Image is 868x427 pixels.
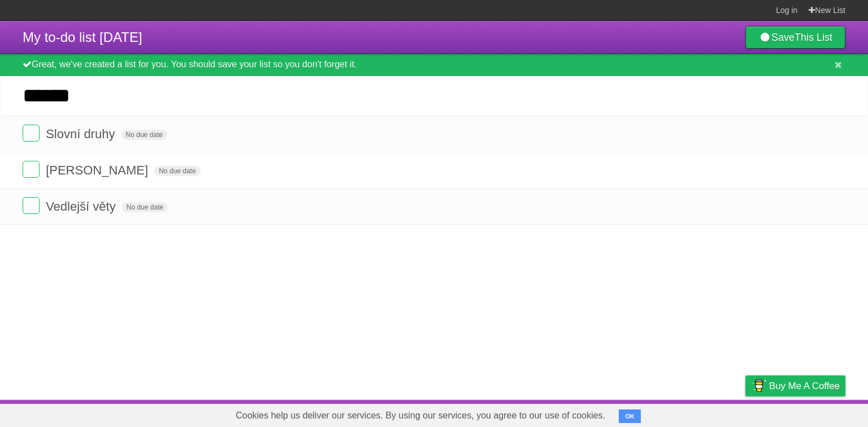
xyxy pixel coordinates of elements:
span: My to-do list [DATE] [23,29,142,45]
span: No due date [154,166,200,176]
span: [PERSON_NAME] [46,163,151,177]
b: This List [795,32,832,43]
span: Cookies help us deliver our services. By using our services, you agree to our use of cookies. [224,404,617,427]
a: Developers [632,403,678,424]
label: Done [23,125,40,142]
a: Terms [692,403,717,424]
span: Slovní druhy [46,127,118,141]
span: No due date [122,202,168,212]
span: No due date [121,130,167,140]
label: Done [23,161,40,178]
a: Privacy [731,403,760,424]
span: Buy me a coffee [769,376,840,396]
a: SaveThis List [745,26,845,49]
button: OK [619,409,641,423]
span: Vedlejší věty [46,199,119,213]
a: Buy me a coffee [745,375,845,396]
img: Buy me a coffee [751,376,766,395]
label: Done [23,197,40,214]
a: Suggest a feature [774,403,845,424]
a: About [595,403,619,424]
